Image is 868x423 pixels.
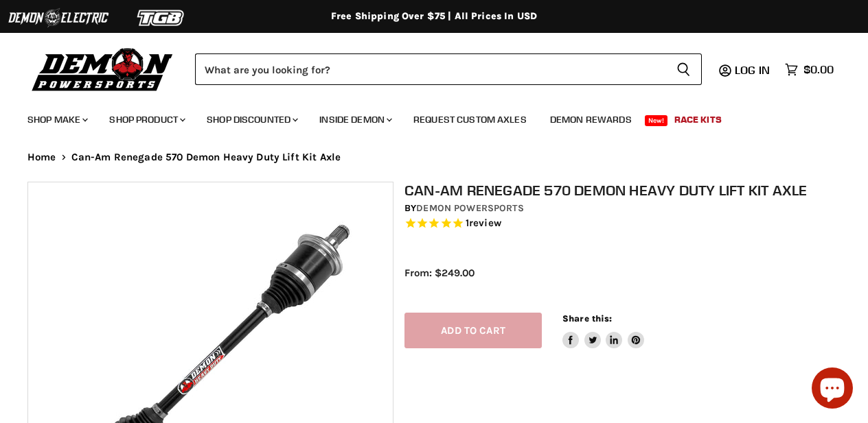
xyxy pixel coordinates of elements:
[562,313,612,324] span: Share this:
[469,217,501,229] span: review
[17,106,96,134] a: Shop Make
[562,313,644,349] aside: Share this:
[404,217,852,231] span: Rated 5.0 out of 5 stars 1 reviews
[196,106,306,134] a: Shop Discounted
[664,106,732,134] a: Race Kits
[27,152,56,163] a: Home
[416,202,523,214] a: Demon Powersports
[27,45,178,93] img: Demon Powersports
[404,182,852,199] h1: Can-Am Renegade 570 Demon Heavy Duty Lift Kit Axle
[735,63,770,77] span: Log in
[466,217,501,229] span: 1 reviews
[99,106,194,134] a: Shop Product
[540,106,642,134] a: Demon Rewards
[665,53,702,85] button: Search
[309,106,400,134] a: Inside Demon
[110,5,213,31] img: TGB Logo 2
[645,115,668,126] span: New!
[71,152,341,163] span: Can-Am Renegade 570 Demon Heavy Duty Lift Kit Axle
[195,53,702,85] form: Product
[195,53,665,85] input: Search
[403,106,537,134] a: Request Custom Axles
[778,60,841,80] a: $0.00
[729,64,778,76] a: Log in
[404,267,475,279] span: From: $249.00
[803,63,834,76] span: $0.00
[17,100,830,134] ul: Main menu
[808,367,857,412] inbox-online-store-chat: Shopify online store chat
[7,5,110,31] img: Demon Electric Logo 2
[404,201,852,216] div: by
